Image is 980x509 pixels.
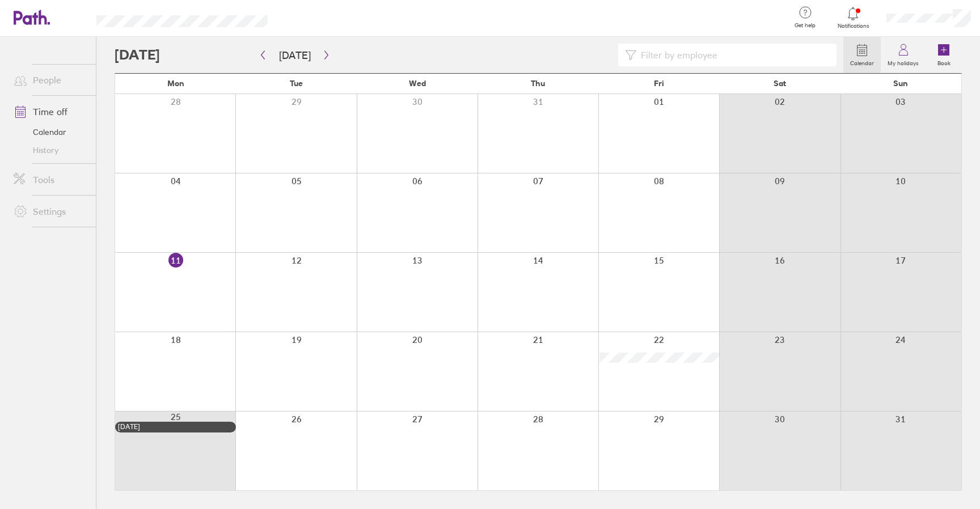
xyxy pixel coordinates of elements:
[843,37,881,73] a: Calendar
[931,57,957,67] label: Book
[167,79,184,88] span: Mon
[5,123,96,141] a: Calendar
[835,23,872,29] span: Notifications
[881,57,926,67] label: My holidays
[893,79,908,88] span: Sun
[636,44,830,66] input: Filter by employee
[290,79,303,88] span: Tue
[409,79,426,88] span: Wed
[843,57,881,67] label: Calendar
[270,46,320,65] button: [DATE]
[654,79,664,88] span: Fri
[835,6,872,29] a: Notifications
[5,200,96,223] a: Settings
[118,423,233,431] div: [DATE]
[774,79,786,88] span: Sat
[926,37,962,73] a: Book
[787,22,823,29] span: Get help
[5,168,96,191] a: Tools
[5,141,96,159] a: History
[5,100,96,123] a: Time off
[531,79,545,88] span: Thu
[5,69,96,91] a: People
[881,37,926,73] a: My holidays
